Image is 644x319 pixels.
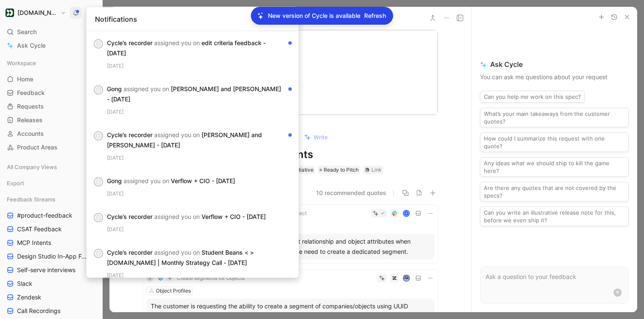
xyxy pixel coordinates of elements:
div: C [95,132,102,140]
div: [DATE] [107,190,292,198]
div: Gong [PERSON_NAME] and [PERSON_NAME] - [DATE] [107,84,285,104]
p: New version of Cycle is available [268,11,360,21]
div: GGong assigned you on [PERSON_NAME] and [PERSON_NAME] - [DATE][DATE] [86,77,299,123]
button: Preferences [248,12,290,26]
div: G [95,178,102,186]
span: assigned you on [154,213,200,220]
div: G [95,86,102,94]
div: Cycle’s recorder edit criteria feedback - [DATE] [107,38,285,58]
div: CCycle’s recorder assigned you on Student Beans < > [DOMAIN_NAME] | Monthly Strategy Call - [DATE... [86,241,299,287]
div: Cycle’s recorder Verflow + CIO - [DATE] [107,212,285,222]
div: [DATE] [107,271,292,280]
div: CCycle’s recorder assigned you on Verflow + CIO - [DATE][DATE] [86,205,299,241]
div: C [95,214,102,221]
span: assigned you on [154,39,200,46]
div: C [95,40,102,48]
div: Cycle’s recorder [PERSON_NAME] and [PERSON_NAME] - [DATE] [107,130,285,150]
button: Refresh [364,10,386,21]
div: C [95,250,102,257]
div: CCycle’s recorder assigned you on [PERSON_NAME] and [PERSON_NAME] - [DATE][DATE] [86,123,299,169]
div: Gong Verflow + CIO - [DATE] [107,176,285,186]
div: [DATE] [107,225,292,234]
span: assigned you on [154,131,200,138]
div: [DATE] [107,108,292,116]
span: assigned you on [154,249,200,256]
div: Cycle’s recorder Student Beans < > [DOMAIN_NAME] | Monthly Strategy Call - [DATE] [107,247,285,268]
span: assigned you on [124,177,169,184]
div: GGong assigned you on Verflow + CIO - [DATE][DATE] [86,169,299,205]
div: [DATE] [107,62,292,70]
span: Notifications [95,14,137,24]
span: assigned you on [124,85,169,92]
div: [DATE] [107,154,292,162]
div: CCycle’s recorder assigned you on edit criteria feedback - [DATE][DATE] [86,31,299,77]
span: Refresh [364,11,386,21]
